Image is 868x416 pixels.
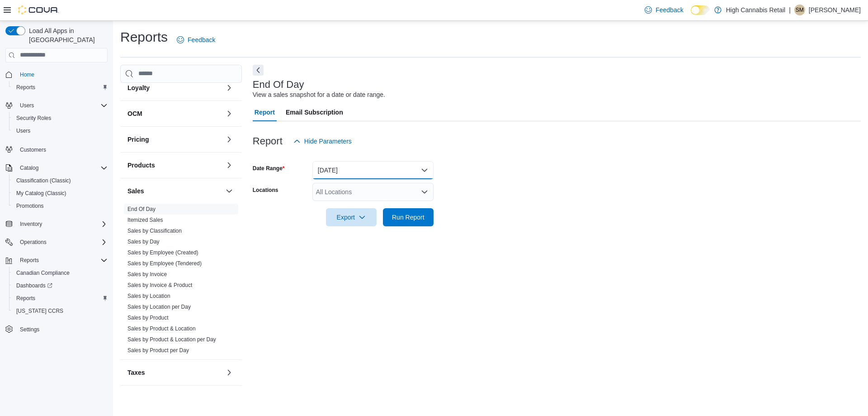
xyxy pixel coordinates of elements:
input: Dark Mode [691,5,710,15]
button: Users [2,99,111,112]
button: Sales [127,186,222,196]
h1: Reports [120,28,168,46]
button: Pricing [127,135,222,144]
a: Sales by Product [127,315,169,321]
button: Catalog [16,163,42,173]
a: Sales by Classification [127,228,182,234]
button: Sales [224,186,235,196]
span: Sales by Invoice & Product [127,282,192,289]
a: End Of Day [127,206,156,212]
button: Operations [16,237,50,248]
a: Users [13,125,34,136]
span: Settings [20,326,39,333]
h3: End Of Day [253,79,304,90]
span: My Catalog (Classic) [13,188,108,199]
span: Sales by Day [127,238,160,245]
span: Customers [20,146,46,153]
h3: Products [127,161,155,170]
span: Dashboards [16,282,52,289]
a: Customers [16,144,50,155]
a: Sales by Product & Location [127,325,196,332]
a: Reports [13,293,39,304]
span: Reports [16,295,35,302]
button: Reports [9,81,111,94]
button: Home [2,68,111,81]
button: Reports [16,255,42,266]
a: Sales by Employee (Created) [127,249,198,256]
a: Security Roles [13,113,55,124]
button: Run Report [383,208,434,226]
button: [US_STATE] CCRS [9,305,111,317]
span: Security Roles [13,113,108,124]
button: Classification (Classic) [9,174,111,187]
div: View a sales snapshot for a date or date range. [253,90,385,100]
span: Feedback [188,35,215,44]
span: SM [796,5,804,15]
button: Open list of options [421,188,428,196]
h3: Report [253,136,283,147]
span: Sales by Classification [127,227,182,234]
span: Reports [13,293,108,304]
button: Canadian Compliance [9,267,111,279]
span: Home [16,69,108,80]
a: Sales by Employee (Tendered) [127,260,202,267]
span: Settings [16,324,108,335]
button: Taxes [224,367,235,378]
span: Load All Apps in [GEOGRAPHIC_DATA] [25,26,108,44]
a: Sales by Product per Day [127,347,189,354]
span: Users [16,127,30,134]
a: Dashboards [9,279,111,292]
span: Classification (Classic) [13,175,108,186]
button: [DATE] [312,161,434,179]
button: Users [9,124,111,137]
span: Sales by Product & Location per Day [127,336,216,343]
div: Sales [120,204,242,359]
h3: Sales [127,186,144,196]
a: Itemized Sales [127,217,163,223]
a: Reports [13,82,39,93]
a: Sales by Location [127,293,170,299]
button: Loyalty [224,82,235,93]
button: Hide Parameters [290,132,355,150]
span: Classification (Classic) [16,177,71,184]
span: My Catalog (Classic) [16,190,66,197]
span: Report [255,103,275,121]
button: Loyalty [127,83,222,92]
button: Users [16,100,38,111]
a: Settings [16,324,43,335]
h3: OCM [127,109,142,118]
span: Operations [20,239,47,246]
span: Reports [20,257,39,264]
span: Sales by Product per Day [127,347,189,354]
a: Sales by Invoice [127,271,167,277]
a: Classification (Classic) [13,175,75,186]
button: Customers [2,143,111,156]
span: Sales by Location per Day [127,303,191,311]
button: OCM [224,108,235,119]
span: Hide Parameters [304,137,352,146]
span: Sales by Product [127,314,169,321]
label: Date Range [253,165,285,172]
a: Home [16,69,38,80]
button: Next [253,65,264,76]
button: Security Roles [9,112,111,124]
a: Sales by Invoice & Product [127,282,192,288]
span: Customers [16,143,108,155]
p: | [789,5,791,15]
span: Sales by Location [127,292,170,300]
span: Catalog [16,163,108,173]
span: Inventory [16,219,108,230]
span: Export [331,208,371,226]
img: Cova [18,5,59,14]
a: My Catalog (Classic) [13,188,70,199]
h3: Loyalty [127,83,150,92]
span: Sales by Employee (Tendered) [127,260,202,267]
span: Catalog [20,164,38,172]
p: [PERSON_NAME] [809,5,861,15]
button: Inventory [16,219,46,230]
span: Reports [13,82,108,93]
button: Taxes [127,368,222,377]
button: Pricing [224,134,235,145]
button: OCM [127,109,222,118]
